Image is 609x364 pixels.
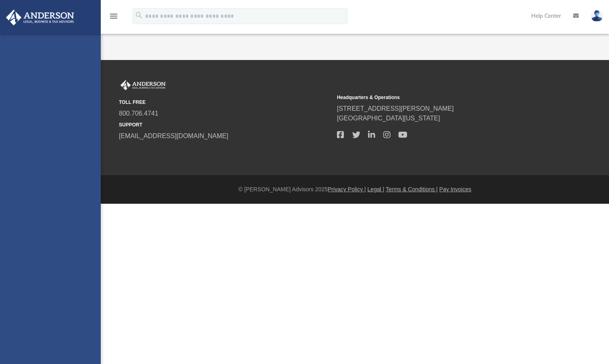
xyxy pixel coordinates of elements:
i: menu [109,11,118,21]
a: Pay Invoices [439,186,471,192]
img: Anderson Advisors Platinum Portal [119,80,167,91]
a: menu [109,15,118,21]
small: TOLL FREE [119,99,331,106]
a: Terms & Conditions | [386,186,438,192]
small: Headquarters & Operations [337,94,549,101]
a: [STREET_ADDRESS][PERSON_NAME] [337,105,454,112]
a: Privacy Policy | [328,186,366,192]
a: 800.706.4741 [119,110,158,117]
a: [GEOGRAPHIC_DATA][US_STATE] [337,115,440,122]
a: Legal | [368,186,385,192]
a: [EMAIL_ADDRESS][DOMAIN_NAME] [119,132,228,139]
div: © [PERSON_NAME] Advisors 2025 [101,185,609,194]
i: search [135,11,143,20]
img: User Pic [591,10,603,22]
img: Anderson Advisors Platinum Portal [4,10,77,25]
small: SUPPORT [119,121,331,128]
